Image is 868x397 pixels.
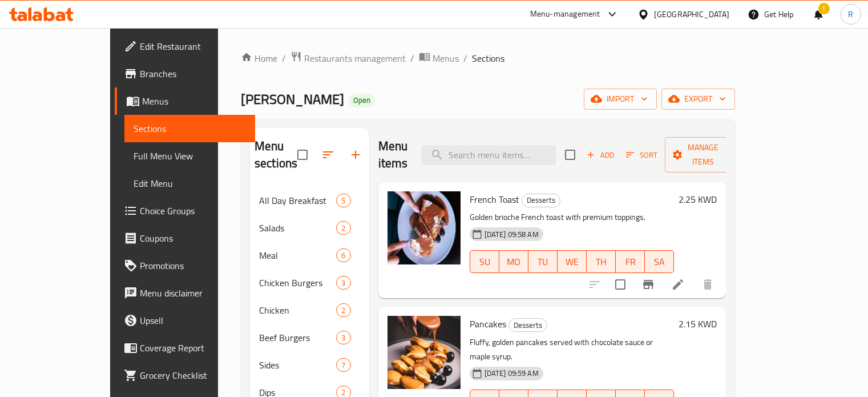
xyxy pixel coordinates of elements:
span: Open [349,95,375,105]
a: Choice Groups [115,197,255,224]
span: R [848,8,853,21]
span: Coverage Report [140,341,246,355]
div: Beef Burgers [259,331,336,344]
div: items [336,194,350,207]
span: Add item [582,146,619,164]
p: Golden brioche French toast with premium toppings. [470,210,675,224]
span: MO [504,254,524,270]
span: TU [533,254,553,270]
a: Restaurants management [290,51,406,66]
li: / [410,51,414,65]
span: Meal [259,248,336,262]
span: 2 [337,305,350,316]
button: SA [645,250,674,273]
a: Menus [115,87,255,115]
span: Edit Menu [134,177,246,190]
span: [PERSON_NAME] [241,86,344,112]
a: Edit Restaurant [115,33,255,60]
div: All Day Breakfast [259,194,336,207]
span: Desserts [522,194,560,207]
h2: Menu sections [255,138,297,172]
span: [DATE] 09:59 AM [480,368,543,379]
a: Edit menu item [671,278,685,291]
button: Sort [623,146,660,164]
a: Grocery Checklist [115,362,255,389]
div: Desserts [508,318,547,332]
span: Sort [626,149,657,162]
a: Menu disclaimer [115,279,255,307]
li: / [463,51,467,65]
a: Coupons [115,224,255,252]
div: Sides [259,358,336,372]
span: 6 [337,250,350,261]
span: 3 [337,278,350,288]
div: items [336,221,350,235]
span: Manage items [674,141,732,169]
button: Branch-specific-item [635,271,662,298]
div: Chicken Burgers3 [250,269,369,296]
div: items [336,276,350,290]
span: Coupons [140,231,246,245]
div: items [336,331,350,344]
div: Salads2 [250,214,369,242]
span: Select section [558,143,582,167]
span: FR [620,254,640,270]
span: Chicken Burgers [259,276,336,290]
h6: 2.15 KWD [679,316,717,332]
button: MO [499,250,528,273]
div: Open [349,94,375,107]
p: Fluffy, golden pancakes served with chocolate sauce or maple syrup. [470,335,675,364]
span: Menus [142,94,246,108]
input: search [421,145,556,165]
span: Sections [134,122,246,135]
a: Edit Menu [124,170,255,197]
div: Meal6 [250,242,369,269]
span: TH [591,254,611,270]
div: Desserts [522,194,560,207]
a: Full Menu View [124,142,255,170]
a: Promotions [115,252,255,279]
span: 3 [337,332,350,343]
span: [DATE] 09:58 AM [480,229,543,240]
span: Edit Restaurant [140,39,246,53]
a: Menus [419,51,459,66]
img: French Toast [387,191,461,264]
span: SA [649,254,669,270]
button: Manage items [665,137,741,173]
span: Chicken [259,303,336,317]
a: Branches [115,60,255,87]
div: Sides7 [250,351,369,379]
div: items [336,248,350,262]
button: delete [694,271,721,298]
span: Full Menu View [134,149,246,163]
span: Pancakes [470,315,506,332]
button: TU [528,250,558,273]
span: Select to update [608,272,632,296]
a: Home [241,51,277,65]
div: [GEOGRAPHIC_DATA] [654,8,729,21]
div: items [336,303,350,317]
span: import [593,92,648,106]
span: Sections [472,51,504,65]
span: Salads [259,221,336,235]
a: Upsell [115,307,255,334]
span: Menus [433,51,459,65]
span: Branches [140,67,246,81]
span: Select all sections [290,143,314,167]
button: WE [558,250,587,273]
button: import [584,89,657,110]
span: French Toast [470,191,519,208]
button: Add section [342,141,369,169]
h6: 2.25 KWD [679,191,717,207]
button: export [661,89,735,110]
span: Grocery Checklist [140,368,246,382]
span: 5 [337,195,350,206]
span: Add [585,149,616,162]
span: Restaurants management [304,51,406,65]
h2: Menu items [378,138,408,172]
span: Upsell [140,314,246,327]
span: 2 [337,223,350,234]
